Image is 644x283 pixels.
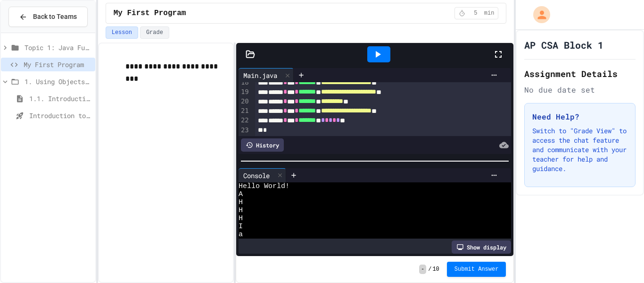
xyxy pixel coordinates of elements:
[140,26,169,39] button: Grade
[239,126,250,135] div: 23
[25,77,91,86] span: 1. Using Objects and Methods
[524,84,636,95] div: No due date set
[241,138,284,152] div: History
[532,111,627,122] h3: Need Help?
[523,4,553,26] div: My Account
[447,262,506,277] button: Submit Answer
[33,12,77,22] span: Back to Teams
[29,111,91,120] span: Introduction to Algorithms, Programming, and Compilers
[24,60,91,69] span: My First Program
[532,126,627,173] p: Switch to "Grade View" to access the chat feature and communicate with your teacher for help and ...
[239,198,243,206] span: H
[106,26,138,39] button: Lesson
[239,135,250,144] div: 24
[29,94,91,103] span: 1.1. Introduction to Algorithms, Programming, and Compilers
[524,67,636,80] h2: Assignment Details
[239,168,286,182] div: Console
[114,8,186,19] span: My First Program
[239,182,289,190] span: Hello World!
[452,240,511,254] div: Show display
[239,70,282,80] div: Main.java
[419,265,426,274] span: -
[239,97,250,106] div: 20
[432,266,439,273] span: 10
[239,68,294,82] div: Main.java
[239,116,250,125] div: 22
[239,214,243,223] span: H
[239,78,250,87] div: 18
[524,38,603,51] h1: AP CSA Block 1
[239,190,243,198] span: A
[484,9,495,17] span: min
[239,223,243,231] span: I
[8,7,88,27] button: Back to Teams
[239,171,274,180] div: Console
[454,266,499,273] span: Submit Answer
[25,43,91,52] span: Topic 1: Java Fundamentals
[239,87,250,97] div: 19
[468,9,483,17] span: 5
[428,266,431,273] span: /
[239,206,243,214] span: H
[239,106,250,116] div: 21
